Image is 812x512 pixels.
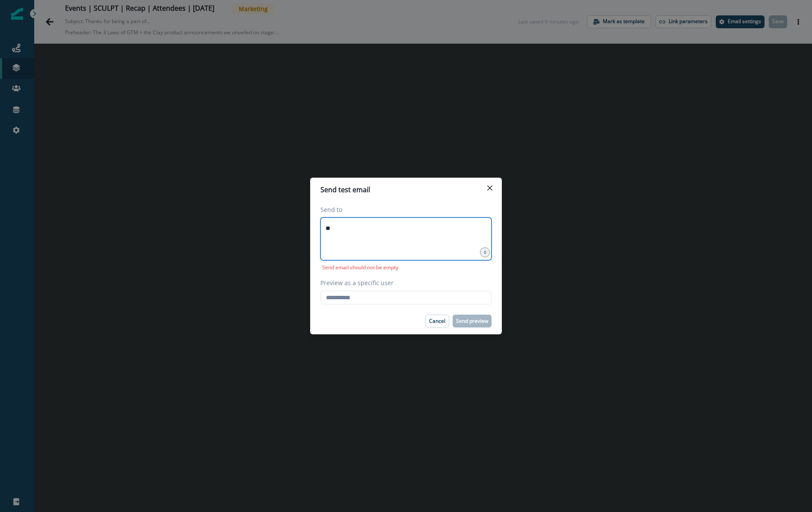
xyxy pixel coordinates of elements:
[320,264,400,271] p: Send email should not be empty
[480,247,490,257] div: 0
[425,315,449,327] button: Cancel
[429,318,445,324] p: Cancel
[453,315,492,327] button: Send preview
[320,278,486,287] label: Preview as a specific user
[320,185,370,195] p: Send test email
[320,205,486,214] label: Send to
[483,181,497,195] button: Close
[456,318,488,324] p: Send preview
